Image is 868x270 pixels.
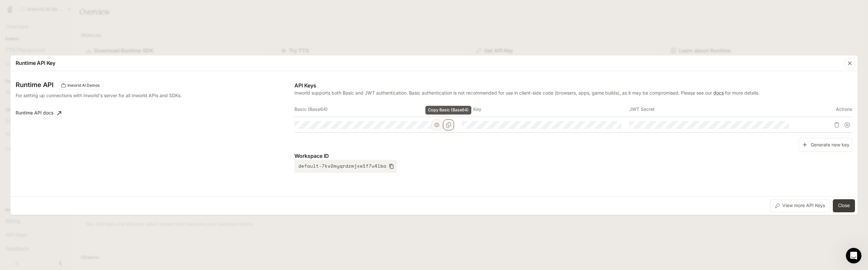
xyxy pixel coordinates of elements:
div: These keys will apply to your current workspace only [59,82,103,89]
h3: Runtime API [16,82,53,88]
p: Runtime API Key [16,59,55,67]
button: View more API Keys [770,199,830,212]
button: default-7kv2myqrdzmjxe1f7u4lba [294,160,397,173]
th: JWT Secret [629,101,797,117]
a: Runtime API docs [13,107,64,120]
a: docs [713,90,724,96]
button: Close [833,199,855,212]
button: Copy Basic (Base64) [443,119,454,130]
button: Generate new key [799,138,852,152]
th: Basic (Base64) [294,101,462,117]
p: API Keys [294,82,852,89]
th: Actions [797,101,852,117]
p: For setting up connections with Inworld's server for all Inworld APIs and SDKs. [16,92,221,99]
span: Inworld AI Demos [65,82,102,88]
p: Inworld supports both Basic and JWT authentication. Basic authentication is not recommended for u... [294,89,852,96]
p: Workspace ID [294,152,852,160]
th: JWT Key [462,101,629,117]
div: Copy Basic (Base64) [425,106,471,115]
button: Suspend API key [842,120,852,130]
iframe: Intercom live chat [846,248,861,263]
button: Delete API key [832,120,842,130]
